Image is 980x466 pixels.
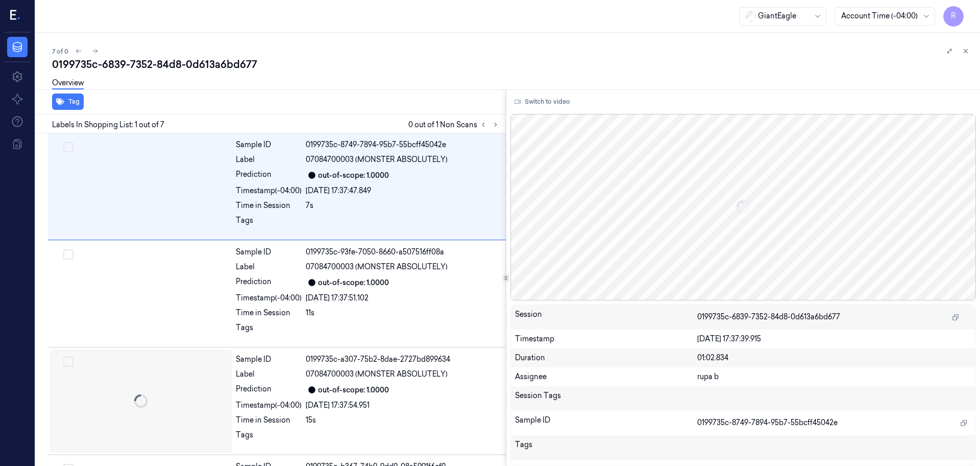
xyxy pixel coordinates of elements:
[515,309,698,325] div: Session
[515,415,698,431] div: Sample ID
[306,154,448,165] span: 07084700003 (MONSTER ABSOLUTELY)
[318,277,389,288] div: out-of-scope: 1.0000
[408,119,502,131] span: 0 out of 1 Non Scans
[306,354,500,365] div: 0199735c-a307-75b2-8dae-2727bd899634
[52,47,68,56] span: 7 of 0
[306,139,500,150] div: 0199735c-8749-7894-95b7-55bcff45042e
[306,200,500,211] div: 7s
[306,262,448,272] span: 07084700003 (MONSTER ABSOLUTELY)
[306,293,500,304] div: [DATE] 17:37:51.102
[236,384,302,396] div: Prediction
[697,334,971,344] div: [DATE] 17:37:39.915
[318,170,389,181] div: out-of-scope: 1.0000
[515,439,698,456] div: Tags
[236,185,302,196] div: Timestamp (-04:00)
[510,94,574,110] button: Switch to video
[63,357,73,367] button: Select row
[306,400,500,411] div: [DATE] 17:37:54.951
[236,139,302,150] div: Sample ID
[306,185,500,196] div: [DATE] 17:37:47.849
[697,312,840,322] span: 0199735c-6839-7352-84d8-0d613a6bd677
[515,334,698,344] div: Timestamp
[236,430,302,446] div: Tags
[236,293,302,304] div: Timestamp (-04:00)
[236,369,302,380] div: Label
[318,385,389,395] div: out-of-scope: 1.0000
[306,247,500,258] div: 0199735c-93fe-7050-8660-a507516ff08a
[515,371,698,382] div: Assignee
[236,308,302,318] div: Time in Session
[236,322,302,339] div: Tags
[236,262,302,272] div: Label
[236,354,302,365] div: Sample ID
[52,78,84,89] a: Overview
[306,308,500,318] div: 11s
[63,142,73,152] button: Select row
[697,371,971,382] div: rupa b
[306,415,500,426] div: 15s
[236,215,302,231] div: Tags
[236,400,302,411] div: Timestamp (-04:00)
[52,120,164,130] span: Labels In Shopping List: 1 out of 7
[236,154,302,165] div: Label
[236,276,302,289] div: Prediction
[236,169,302,181] div: Prediction
[515,390,698,407] div: Session Tags
[515,353,698,363] div: Duration
[943,6,964,27] button: R
[697,417,838,428] span: 0199735c-8749-7894-95b7-55bcff45042e
[236,415,302,426] div: Time in Session
[52,94,84,110] button: Tag
[63,249,73,260] button: Select row
[306,369,448,380] span: 07084700003 (MONSTER ABSOLUTELY)
[236,200,302,211] div: Time in Session
[52,57,972,72] div: 0199735c-6839-7352-84d8-0d613a6bd677
[236,247,302,258] div: Sample ID
[697,353,971,363] div: 01:02.834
